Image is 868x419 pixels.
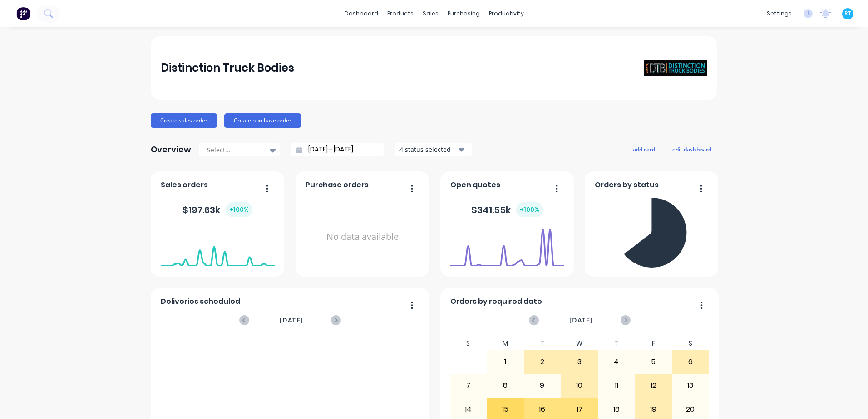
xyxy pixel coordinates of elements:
[524,374,561,397] div: 9
[516,202,543,217] div: + 100 %
[280,315,303,325] span: [DATE]
[598,337,635,350] div: T
[471,202,543,217] div: $ 341.55k
[226,202,252,217] div: + 100 %
[450,180,500,190] span: Open quotes
[635,337,672,350] div: F
[340,7,383,20] a: dashboard
[161,59,294,77] div: Distinction Truck Bodies
[151,113,217,128] button: Create sales order
[487,351,523,373] div: 1
[561,337,598,350] div: W
[524,351,561,373] div: 2
[450,374,487,397] div: 7
[418,7,443,20] div: sales
[672,351,709,373] div: 6
[224,113,301,128] button: Create purchase order
[569,315,593,325] span: [DATE]
[635,351,671,373] div: 5
[182,202,252,217] div: $ 197.63k
[595,180,659,190] span: Orders by status
[598,351,635,373] div: 4
[443,7,484,20] div: purchasing
[672,337,709,350] div: S
[844,10,851,18] span: RT
[151,141,191,159] div: Overview
[561,374,597,397] div: 10
[627,143,661,155] button: add card
[524,337,561,350] div: T
[484,7,528,20] div: productivity
[161,180,208,190] span: Sales orders
[635,374,671,397] div: 12
[306,194,419,280] div: No data available
[487,337,524,350] div: M
[450,337,487,350] div: S
[16,7,30,20] img: Factory
[399,145,457,154] div: 4 status selected
[487,374,523,397] div: 8
[383,7,418,20] div: products
[666,143,717,155] button: edit dashboard
[561,351,597,373] div: 3
[762,7,796,20] div: settings
[598,374,635,397] div: 11
[644,60,707,76] img: Distinction Truck Bodies
[395,143,472,156] button: 4 status selected
[306,180,369,190] span: Purchase orders
[672,374,709,397] div: 13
